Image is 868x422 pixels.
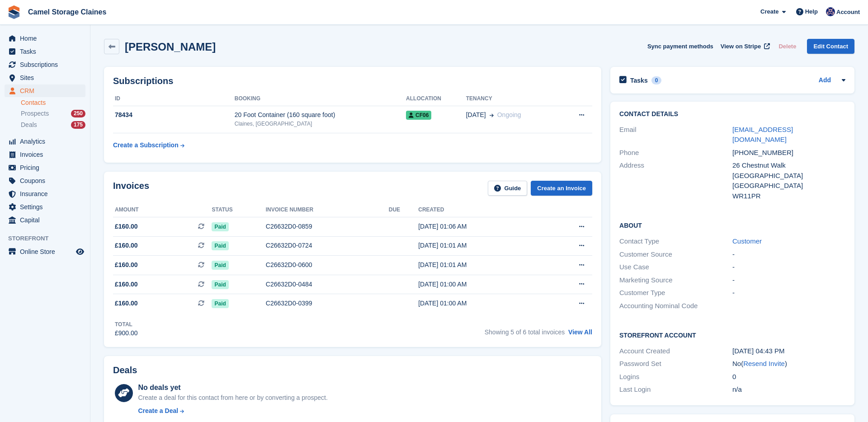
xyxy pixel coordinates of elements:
[20,188,74,200] span: Insurance
[113,110,235,120] div: 78434
[732,359,845,369] div: No
[807,39,854,54] a: Edit Contact
[732,288,845,298] div: -
[743,360,785,367] a: Resend Invite
[125,41,216,53] h2: [PERSON_NAME]
[138,393,327,403] div: Create a deal for this contact from here or by converting a prospect.
[497,111,521,118] span: Ongoing
[5,161,85,174] a: menu
[406,111,431,120] span: CF06
[732,191,845,202] div: WR11PR
[485,328,565,336] span: Showing 5 of 6 total invoices
[732,171,845,181] div: [GEOGRAPHIC_DATA]
[24,5,110,19] a: Camel Storage Claines
[113,137,184,154] a: Create a Subscription
[619,125,732,145] div: Email
[21,120,85,130] a: Deals 175
[717,39,772,54] a: View on Stripe
[5,135,85,148] a: menu
[266,222,389,231] div: C26632D0-0859
[406,92,466,106] th: Allocation
[466,110,486,120] span: [DATE]
[418,241,543,250] div: [DATE] 01:01 AM
[266,260,389,270] div: C26632D0-0600
[20,174,74,187] span: Coupons
[115,328,138,338] div: £900.00
[212,222,228,231] span: Paid
[760,7,778,16] span: Create
[75,246,85,257] a: Preview store
[115,241,138,250] span: £160.00
[418,299,543,308] div: [DATE] 01:00 AM
[5,71,85,84] a: menu
[741,360,787,367] span: ( )
[113,181,149,196] h2: Invoices
[138,382,327,393] div: No deals yet
[266,280,389,289] div: C26632D0-0484
[619,346,732,356] div: Account Created
[619,220,845,230] h2: About
[5,32,85,45] a: menu
[235,120,406,128] div: Claines, [GEOGRAPHIC_DATA]
[418,222,543,231] div: [DATE] 01:06 AM
[20,58,74,71] span: Subscriptions
[619,262,732,272] div: Use Case
[732,262,845,272] div: -
[20,45,74,58] span: Tasks
[5,214,85,226] a: menu
[212,280,228,289] span: Paid
[5,58,85,71] a: menu
[619,111,845,118] h2: Contact Details
[20,214,74,226] span: Capital
[826,7,835,16] img: Rod
[8,234,90,243] span: Storefront
[7,5,21,19] img: stora-icon-8386f47178a22dfd0bd8f6a31ec36ba5ce8667c1dd55bd0f319d3a0aa187defe.svg
[113,203,212,217] th: Amount
[138,406,327,416] a: Create a Deal
[651,76,662,84] div: 0
[266,241,389,250] div: C26632D0-0724
[21,109,49,118] span: Prospects
[71,110,85,117] div: 250
[20,148,74,161] span: Invoices
[115,320,138,328] div: Total
[732,372,845,382] div: 0
[115,260,138,270] span: £160.00
[235,92,406,106] th: Booking
[113,141,179,150] div: Create a Subscription
[775,39,800,54] button: Delete
[836,8,860,17] span: Account
[819,75,831,86] a: Add
[619,236,732,247] div: Contact Type
[732,237,762,245] a: Customer
[20,201,74,213] span: Settings
[619,384,732,395] div: Last Login
[619,330,845,339] h2: Storefront Account
[5,245,85,258] a: menu
[732,181,845,191] div: [GEOGRAPHIC_DATA]
[20,245,74,258] span: Online Store
[5,45,85,58] a: menu
[5,148,85,161] a: menu
[115,299,138,308] span: £160.00
[619,301,732,311] div: Accounting Nominal Code
[266,299,389,308] div: C26632D0-0399
[5,174,85,187] a: menu
[488,181,528,196] a: Guide
[630,76,648,84] h2: Tasks
[212,299,228,308] span: Paid
[619,148,732,158] div: Phone
[619,275,732,286] div: Marketing Source
[20,161,74,174] span: Pricing
[531,181,592,196] a: Create an Invoice
[418,260,543,270] div: [DATE] 01:01 AM
[5,188,85,200] a: menu
[5,201,85,213] a: menu
[732,126,793,144] a: [EMAIL_ADDRESS][DOMAIN_NAME]
[466,92,560,106] th: Tenancy
[21,98,85,107] a: Contacts
[5,84,85,97] a: menu
[20,71,74,84] span: Sites
[619,249,732,260] div: Customer Source
[266,203,389,217] th: Invoice number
